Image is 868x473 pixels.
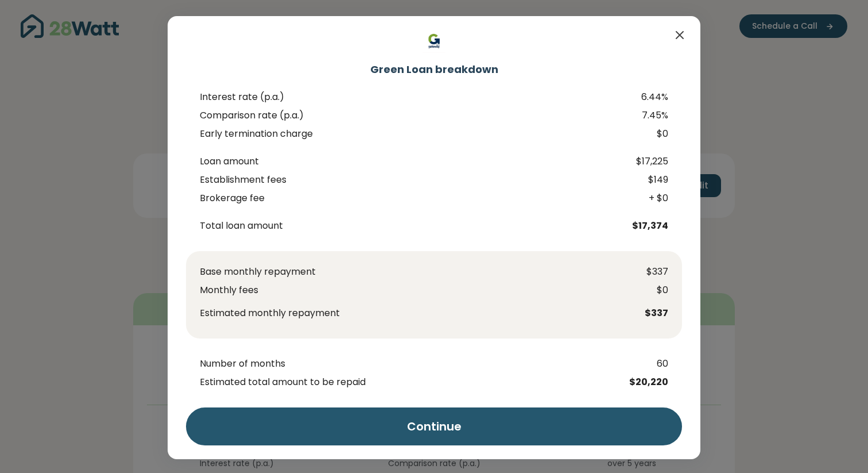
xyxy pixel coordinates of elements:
[200,265,611,279] span: Base monthly repayment
[186,407,682,445] button: Continue
[200,219,625,233] span: Total loan amount
[200,109,625,122] span: Comparison rate (p.a.)
[611,283,668,297] span: $0
[200,127,625,141] span: Early termination charge
[200,191,625,205] span: Brokerage fee
[200,375,625,389] span: Estimated total amount to be repaid
[200,90,625,104] span: Interest rate (p.a.)
[625,90,682,104] span: 6.44%
[200,306,611,320] span: Estimated monthly repayment
[625,375,682,389] span: $20,220
[394,30,474,53] img: Lender Logo
[186,62,682,76] h2: Green Loan breakdown
[200,357,625,371] span: Number of months
[625,357,682,371] span: 60
[625,127,682,141] span: $0
[625,219,682,233] span: $17,374
[625,173,682,187] span: $149
[625,109,682,122] span: 7.45%
[625,155,682,168] span: $17,225
[200,173,625,187] span: Establishment fees
[200,155,625,168] span: Loan amount
[673,28,687,42] button: Close
[611,265,668,279] span: $337
[200,283,611,297] span: Monthly fees
[625,191,682,205] span: + $0
[611,306,668,320] span: $337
